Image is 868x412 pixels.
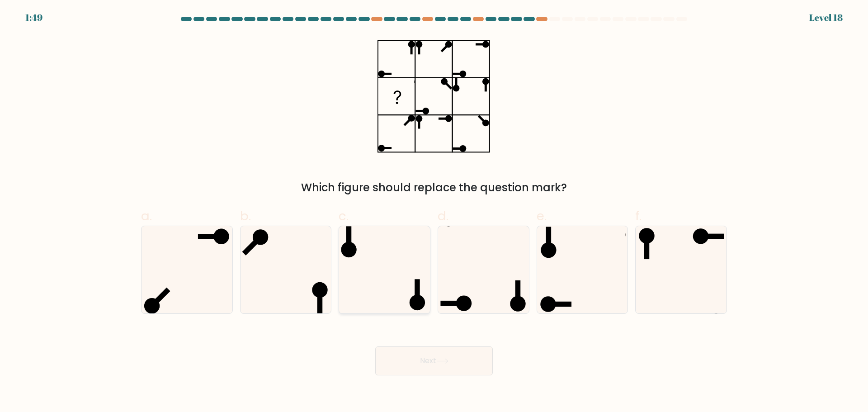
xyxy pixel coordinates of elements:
[537,207,547,225] span: e.
[146,180,722,196] div: Which figure should replace the question mark?
[809,11,843,24] div: Level 18
[635,207,642,225] span: f.
[141,207,152,225] span: a.
[375,346,493,375] button: Next
[339,207,349,225] span: c.
[25,11,42,24] div: 1:49
[240,207,251,225] span: b.
[438,207,448,225] span: d.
